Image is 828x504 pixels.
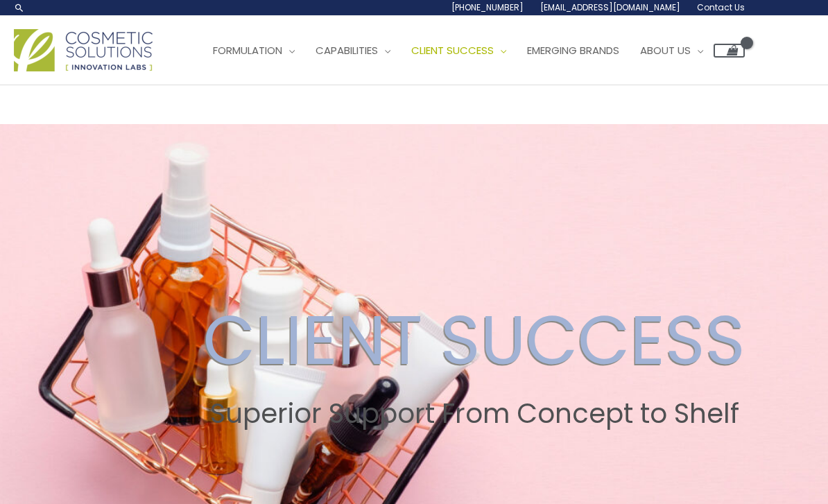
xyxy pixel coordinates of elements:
span: Capabilities [316,43,378,58]
span: Formulation [213,43,282,58]
h2: Superior Support From Concept to Shelf [203,398,745,430]
span: Contact Us [697,1,745,13]
span: [EMAIL_ADDRESS][DOMAIN_NAME] [540,1,680,13]
nav: Site Navigation [192,30,745,71]
h2: CLIENT SUCCESS [203,299,745,381]
a: Emerging Brands [517,30,630,71]
span: [PHONE_NUMBER] [451,1,524,13]
img: Cosmetic Solutions Logo [14,29,153,71]
span: Emerging Brands [527,43,619,58]
span: About Us [640,43,691,58]
a: View Shopping Cart, empty [714,44,745,58]
a: Client Success [401,30,517,71]
a: Capabilities [305,30,401,71]
a: Formulation [202,30,305,71]
a: About Us [630,30,714,71]
a: Search icon link [14,2,25,13]
span: Client Success [411,43,494,58]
